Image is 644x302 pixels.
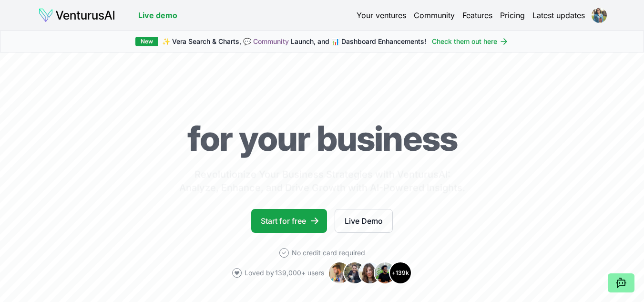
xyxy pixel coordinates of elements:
[414,10,455,21] a: Community
[358,261,381,284] img: Avatar 3
[357,10,406,21] a: Your ventures
[135,37,158,46] div: New
[532,10,585,21] a: Latest updates
[138,10,177,21] a: Live demo
[500,10,525,21] a: Pricing
[335,209,393,233] a: Live Demo
[343,261,366,284] img: Avatar 2
[432,37,509,46] a: Check them out here
[162,37,426,46] span: ✨ Vera Search & Charts, 💬 Launch, and 📊 Dashboard Enhancements!
[462,10,492,21] a: Features
[253,37,289,45] a: Community
[592,8,607,23] img: ACg8ocJx4uZzdQNvLTsmU2NiVbMkelFm0oqHvgT8S3hcZmbu1okj5Pg=s96-c
[38,8,115,23] img: logo
[251,209,327,233] a: Start for free
[328,261,351,284] img: Avatar 1
[374,261,397,284] img: Avatar 4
